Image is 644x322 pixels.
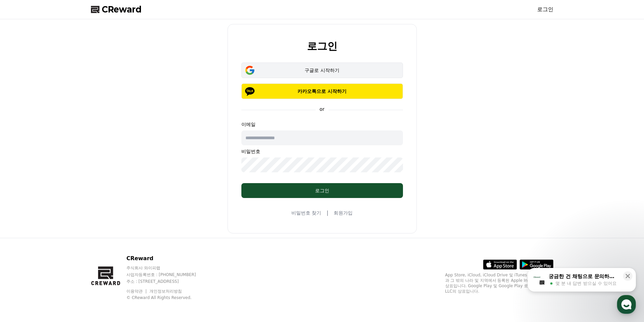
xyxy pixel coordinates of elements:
span: CReward [102,4,142,15]
a: 로그인 [537,5,553,14]
p: 사업자등록번호 : [PHONE_NUMBER] [126,272,209,277]
p: 주식회사 와이피랩 [126,265,209,271]
span: | [327,209,328,217]
p: 카카오톡으로 시작하기 [251,88,393,95]
a: 비밀번호 찾기 [291,209,321,216]
a: 홈 [2,214,45,231]
span: 홈 [21,224,25,230]
div: 구글로 시작하기 [251,67,393,74]
p: App Store, iCloud, iCloud Drive 및 iTunes Store는 미국과 그 밖의 나라 및 지역에서 등록된 Apple Inc.의 서비스 상표입니다. Goo... [445,272,553,294]
button: 카카오톡으로 시작하기 [241,83,403,99]
p: 주소 : [STREET_ADDRESS] [126,279,209,284]
a: 설정 [87,214,130,231]
button: 로그인 [241,183,403,198]
button: 구글로 시작하기 [241,63,403,78]
p: 비밀번호 [241,148,403,155]
h2: 로그인 [307,41,337,52]
span: 설정 [104,224,113,230]
p: CReward [126,254,209,263]
a: CReward [91,4,142,15]
p: or [315,106,328,113]
p: 이메일 [241,121,403,128]
p: © CReward All Rights Reserved. [126,295,209,300]
div: 로그인 [255,187,389,194]
a: 대화 [45,214,87,231]
a: 이용약관 [126,289,148,294]
span: 대화 [62,225,70,230]
a: 회원가입 [334,209,353,216]
a: 개인정보처리방침 [149,289,182,294]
